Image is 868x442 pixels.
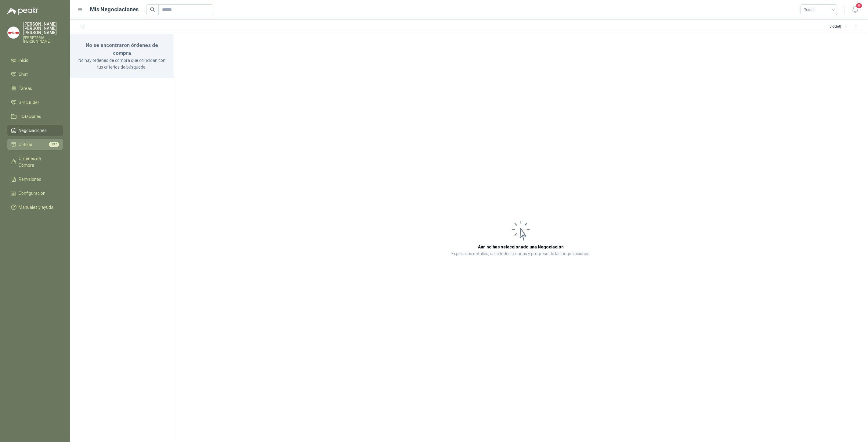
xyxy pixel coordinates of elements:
span: Negociaciones [19,127,47,134]
p: No hay órdenes de compra que coincidan con tus criterios de búsqueda. [78,57,166,70]
span: Manuales y ayuda [19,204,54,211]
a: Tareas [7,83,63,94]
a: Solicitudes [7,97,63,108]
span: Inicio [19,57,29,64]
h3: Aún no has seleccionado una Negociación [478,244,564,250]
img: Logo peakr [7,7,38,15]
a: Cotizar197 [7,139,63,150]
span: Tareas [19,85,32,92]
img: Company Logo [8,27,19,38]
span: 197 [49,142,59,147]
a: Negociaciones [7,125,63,136]
h1: Mis Negociaciones [90,5,139,14]
span: Órdenes de Compra [19,155,57,169]
span: Chat [19,71,28,78]
p: [PERSON_NAME] [PERSON_NAME] [PERSON_NAME] [23,22,63,35]
a: Chat [7,69,63,80]
a: Licitaciones [7,111,63,122]
span: Licitaciones [19,113,42,120]
a: Manuales y ayuda [7,201,63,213]
p: Explora los detalles, solicitudes creadas y progreso de las negociaciones. [452,250,591,258]
span: Solicitudes [19,99,40,106]
span: 8 [856,3,863,9]
span: Configuración [19,190,46,197]
button: 8 [850,4,861,15]
a: Inicio [7,55,63,66]
h3: No se encontraron órdenes de compra [78,41,166,57]
div: 0 - 0 de 0 [830,22,861,32]
a: Configuración [7,187,63,199]
span: Remisiones [19,176,42,183]
span: Todas [804,5,834,14]
p: FERRETERIA [PERSON_NAME] [23,36,63,43]
a: Órdenes de Compra [7,153,63,171]
span: Cotizar [19,141,33,148]
a: Remisiones [7,173,63,185]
